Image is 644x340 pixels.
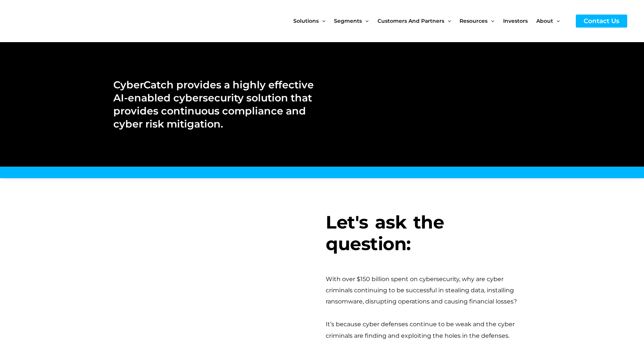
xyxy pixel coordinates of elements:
div: With over $150 billion spent on cybersecurity, why are cyber criminals continuing to be successfu... [326,274,531,308]
span: Customers and Partners [378,5,444,37]
span: Investors [503,5,528,37]
span: Menu Toggle [487,5,494,37]
h2: CyberCatch provides a highly effective AI-enabled cybersecurity solution that provides continuous... [113,78,314,130]
span: Menu Toggle [553,5,560,37]
span: Menu Toggle [362,5,369,37]
h3: Let's ask the question: [326,212,531,255]
span: Segments [334,5,362,37]
span: Menu Toggle [444,5,451,37]
nav: Site Navigation: New Main Menu [293,5,568,37]
span: Resources [460,5,487,37]
img: CyberCatch [13,6,102,37]
a: Investors [503,5,536,37]
span: Menu Toggle [319,5,325,37]
a: Contact Us [576,15,627,28]
span: Solutions [293,5,319,37]
span: About [536,5,553,37]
